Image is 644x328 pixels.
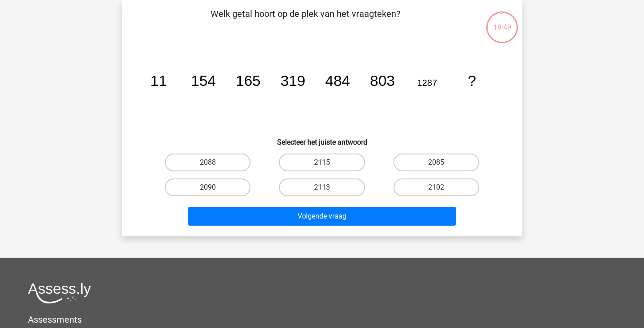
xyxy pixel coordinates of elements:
tspan: 484 [325,73,350,89]
label: 2115 [279,154,365,171]
tspan: 1287 [417,78,437,88]
h6: Selecteer het juiste antwoord [136,131,508,146]
tspan: 11 [151,73,167,89]
h5: Assessments [28,314,616,325]
tspan: 165 [236,73,261,89]
tspan: 154 [191,73,216,89]
label: 2113 [279,178,365,196]
tspan: 803 [370,73,395,89]
img: Assessly logo [28,283,91,304]
label: 2088 [165,154,250,171]
tspan: 319 [280,73,305,89]
label: 2102 [394,178,479,196]
label: 2090 [165,178,250,196]
div: 19:49 [485,11,519,33]
tspan: ? [468,73,476,89]
p: Welk getal hoort op de plek van het vraagteken? [136,7,475,34]
label: 2085 [394,154,479,171]
button: Volgende vraag [188,207,457,226]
